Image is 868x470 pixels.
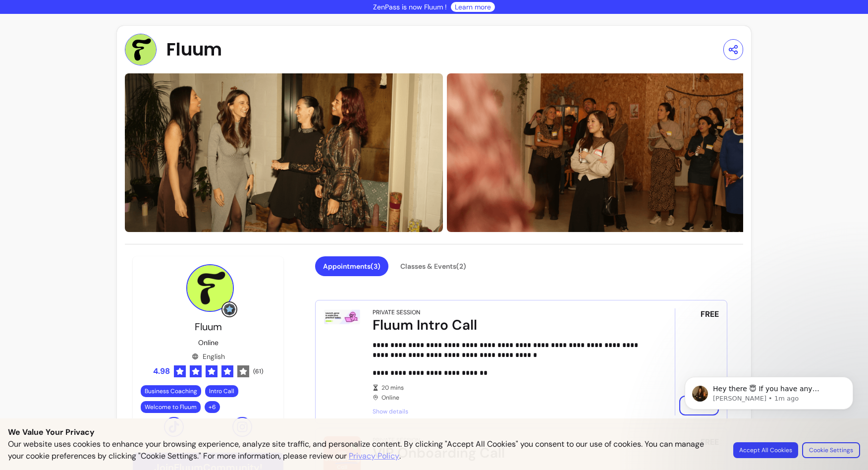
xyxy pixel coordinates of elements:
[209,387,234,395] span: Intro Call
[315,256,388,276] button: Appointments(3)
[701,308,719,320] span: FREE
[192,352,225,361] div: English
[253,367,263,375] span: ( 61 )
[153,365,170,377] span: 4.98
[207,403,218,411] span: + 6
[373,2,447,12] p: ZenPass is now Fluum !
[447,73,765,232] img: https://d22cr2pskkweo8.cloudfront.net/bebc8608-c9bb-47e6-9180-4ba40991fc76
[381,384,647,392] span: 20 mins
[223,303,235,315] img: Grow
[349,450,399,462] a: Privacy Policy
[8,438,721,462] p: Our website uses cookies to enhance your browsing experience, analyze site traffic, and personali...
[455,2,491,12] a: Learn more
[125,34,157,65] img: Provider image
[195,320,222,333] span: Fluum
[198,338,218,348] p: Online
[145,403,197,411] span: Welcome to Fluum
[166,40,222,59] span: Fluum
[125,73,443,232] img: https://d22cr2pskkweo8.cloudfront.net/7da0f95d-a9ed-4b41-b915-5433de84e032
[324,308,361,325] img: Fluum Intro Call
[186,264,234,312] img: Provider image
[670,356,868,465] iframe: Intercom notifications message
[373,316,647,334] div: Fluum Intro Call
[8,426,860,438] p: We Value Your Privacy
[373,408,647,415] span: Show details
[373,384,647,402] div: Online
[373,308,420,316] div: Private Session
[392,256,474,276] button: Classes & Events(2)
[145,387,197,395] span: Business Coaching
